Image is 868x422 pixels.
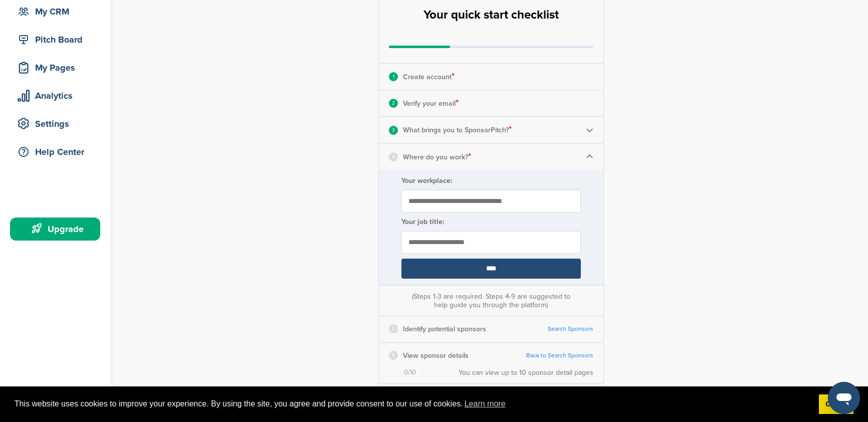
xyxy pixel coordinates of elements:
[10,140,100,163] a: Help Center
[389,152,398,161] div: 4
[459,368,593,377] div: You can view up to 10 sponsor detail pages
[403,150,471,163] p: Where do you work?
[15,87,100,105] div: Analytics
[403,97,459,110] p: Verify your email
[389,351,398,360] div: 6
[15,3,100,21] div: My CRM
[403,349,469,362] p: View sponsor details
[15,59,100,77] div: My Pages
[526,352,593,359] a: Back to Search Sponsors
[403,323,486,335] p: Identify potential sponsors
[819,394,853,414] a: dismiss cookie message
[389,99,398,108] div: 2
[409,292,573,309] div: (Steps 1-3 are required. Steps 4-9 are suggested to help guide you through the platform)
[10,56,100,79] a: My Pages
[586,126,593,134] img: Checklist arrow 2
[403,123,512,136] p: What brings you to SponsorPitch?
[423,4,559,26] h2: Your quick start checklist
[389,72,398,81] div: 1
[389,324,398,333] div: 5
[15,143,100,161] div: Help Center
[586,153,593,160] img: Checklist arrow 1
[403,70,455,83] p: Create account
[10,28,100,51] a: Pitch Board
[828,382,860,414] iframe: Button to launch messaging window
[15,396,811,411] span: This website uses cookies to improve your experience. By using the site, you agree and provide co...
[404,368,416,377] span: 0/10
[463,396,507,411] a: learn more about cookies
[10,218,100,241] a: Upgrade
[15,31,100,49] div: Pitch Board
[389,126,398,135] div: 3
[15,220,100,238] div: Upgrade
[548,325,593,333] a: Search Sponsors
[15,115,100,133] div: Settings
[401,218,581,226] label: Your job title:
[10,84,100,107] a: Analytics
[401,176,581,185] label: Your workplace:
[10,112,100,135] a: Settings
